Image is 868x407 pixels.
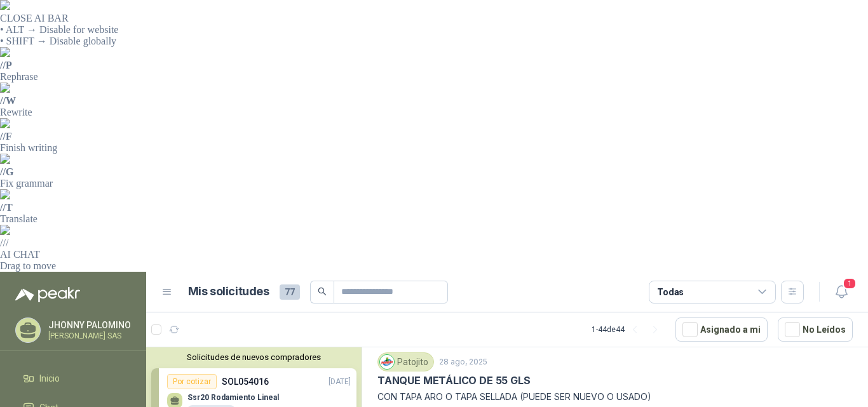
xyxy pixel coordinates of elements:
button: No Leídos [778,317,853,342]
button: Solicitudes de nuevos compradores [151,352,356,362]
p: TANQUE METÁLICO DE 55 GLS [377,374,531,387]
button: Asignado a mi [675,317,768,342]
h1: Mis solicitudes [188,283,269,301]
a: Inicio [15,366,131,390]
div: Todas [657,285,684,299]
img: Company Logo [380,355,394,369]
p: JHONNY PALOMINO [48,321,131,330]
span: Inicio [39,371,60,385]
span: 77 [280,284,300,300]
button: 1 [830,281,853,304]
p: [PERSON_NAME] SAS [48,332,131,340]
div: 1 - 44 de 44 [592,319,665,340]
p: CON TAPA ARO O TAPA SELLADA (PUEDE SER NUEVO O USADO) [377,390,853,404]
img: Logo peakr [15,287,80,302]
p: 28 ago, 2025 [439,356,487,368]
span: search [318,287,327,296]
div: Patojito [377,352,434,371]
span: 1 [843,277,857,290]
